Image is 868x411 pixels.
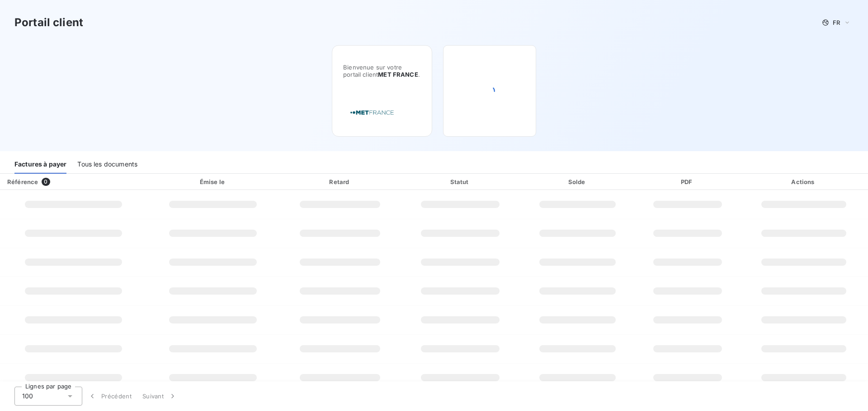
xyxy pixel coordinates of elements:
[137,387,183,406] button: Suivant
[77,155,137,174] div: Tous les documents
[149,177,278,186] div: Émise le
[378,71,418,78] span: MET FRANCE
[7,178,38,185] div: Référence
[403,177,518,186] div: Statut
[14,14,83,31] h3: Portail client
[22,392,33,401] span: 100
[343,100,401,125] img: Company logo
[522,177,634,186] div: Solde
[833,19,840,26] span: FR
[82,387,137,406] button: Précédent
[42,178,50,186] span: 0
[741,177,866,186] div: Actions
[14,155,66,174] div: Factures à payer
[281,177,399,186] div: Retard
[343,64,421,78] span: Bienvenue sur votre portail client .
[637,177,738,186] div: PDF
